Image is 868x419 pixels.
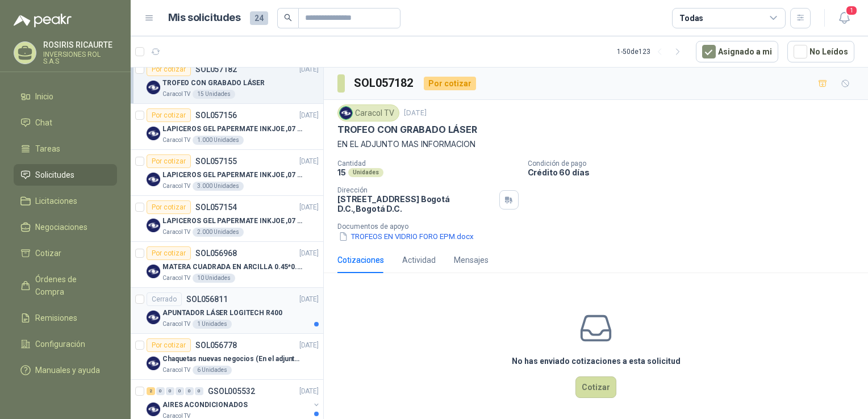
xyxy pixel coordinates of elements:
div: Por cotizar [147,338,191,352]
p: SOL056968 [195,249,237,257]
button: Asignado a mi [696,41,778,62]
p: [DATE] [299,294,319,305]
div: Por cotizar [147,246,191,260]
img: Company Logo [147,127,160,140]
p: SOL056811 [186,295,228,303]
p: Caracol TV [162,136,190,145]
p: Caracol TV [162,320,190,329]
div: Todas [679,12,703,24]
p: TROFEO CON GRABADO LÁSER [162,78,265,89]
div: 0 [156,387,165,395]
p: LAPICEROS GEL PAPERMATE INKJOE ,07 1 LOGO 1 TINTA [162,124,304,135]
a: Chat [14,112,117,133]
span: search [284,14,292,22]
a: Cotizar [14,242,117,264]
img: Company Logo [147,219,160,232]
p: [DATE] [299,110,319,121]
a: Por cotizarSOL056778[DATE] Company LogoChaquetas nuevas negocios (En el adjunto mas informacion)C... [131,334,323,380]
div: Cotizaciones [337,254,384,266]
p: Caracol TV [162,228,190,237]
span: Chat [35,116,52,129]
span: Órdenes de Compra [35,273,106,298]
span: Licitaciones [35,195,77,207]
img: Company Logo [147,81,160,94]
div: 10 Unidades [193,274,235,283]
a: Por cotizarSOL056968[DATE] Company LogoMATERA CUADRADA EN ARCILLA 0.45*0.45*0.40Caracol TV10 Unid... [131,242,323,288]
p: INVERSIONES ROL S.A.S [43,51,117,65]
a: Manuales y ayuda [14,359,117,381]
h3: No has enviado cotizaciones a esta solicitud [512,355,681,367]
img: Company Logo [147,357,160,370]
div: 0 [195,387,203,395]
p: Caracol TV [162,366,190,375]
p: Condición de pago [528,160,864,167]
p: Caracol TV [162,182,190,191]
a: Configuración [14,333,117,355]
div: 3.000 Unidades [193,182,244,191]
div: 1.000 Unidades [193,136,244,145]
button: Cotizar [575,376,616,398]
span: Inicio [35,90,53,103]
a: Licitaciones [14,190,117,212]
p: SOL057155 [195,157,237,165]
a: Por cotizarSOL057155[DATE] Company LogoLAPICEROS GEL PAPERMATE INKJOE ,07 1 LOGO 1 TINTACaracol T... [131,150,323,196]
span: Manuales y ayuda [35,364,100,376]
div: 1 - 50 de 123 [617,43,687,61]
p: SOL056778 [195,341,237,349]
p: AIRES ACONDICIONADOS [162,400,248,410]
div: Caracol TV [337,104,399,121]
p: SOL057156 [195,111,237,119]
div: Por cotizar [147,200,191,214]
button: 1 [834,8,854,28]
a: Por cotizarSOL057182[DATE] Company LogoTROFEO CON GRABADO LÁSERCaracol TV15 Unidades [131,58,323,104]
p: SOL057182 [195,65,237,73]
p: Cantidad [337,160,519,167]
p: LAPICEROS GEL PAPERMATE INKJOE ,07 1 LOGO 1 TINTA [162,170,304,181]
a: Por cotizarSOL057154[DATE] Company LogoLAPICEROS GEL PAPERMATE INKJOE ,07 1 LOGO 1 TINTACaracol T... [131,196,323,242]
div: 1 Unidades [193,320,232,329]
p: [DATE] [299,340,319,351]
div: Cerrado [147,292,182,306]
p: EN EL ADJUNTO MAS INFORMACION [337,138,854,150]
p: [DATE] [404,108,427,119]
h1: Mis solicitudes [168,10,241,26]
a: Inicio [14,86,117,107]
img: Company Logo [147,311,160,324]
span: 1 [845,5,858,16]
a: Órdenes de Compra [14,269,117,303]
div: 2 [147,387,155,395]
div: 0 [166,387,174,395]
p: [DATE] [299,386,319,397]
span: Remisiones [35,312,77,324]
div: Mensajes [454,254,489,266]
img: Company Logo [147,265,160,278]
div: Por cotizar [147,154,191,168]
img: Logo peakr [14,14,72,27]
span: Negociaciones [35,221,87,233]
p: [DATE] [299,64,319,75]
div: 0 [185,387,194,395]
img: Company Logo [340,107,352,119]
p: Dirección [337,186,495,194]
p: TROFEO CON GRABADO LÁSER [337,124,477,136]
span: 24 [250,11,268,25]
a: Remisiones [14,307,117,329]
a: CerradoSOL056811[DATE] Company LogoAPUNTADOR LÁSER LOGITECH R400Caracol TV1 Unidades [131,288,323,334]
p: Documentos de apoyo [337,223,863,231]
span: Tareas [35,143,60,155]
p: ROSIRIS RICAURTE [43,41,117,49]
div: 0 [176,387,184,395]
p: Crédito 60 días [528,167,864,177]
a: Por cotizarSOL057156[DATE] Company LogoLAPICEROS GEL PAPERMATE INKJOE ,07 1 LOGO 1 TINTACaracol T... [131,104,323,150]
p: Chaquetas nuevas negocios (En el adjunto mas informacion) [162,354,304,364]
p: Caracol TV [162,274,190,283]
div: Por cotizar [147,62,191,76]
p: 15 [337,167,346,177]
a: Tareas [14,138,117,160]
span: Configuración [35,338,85,350]
img: Company Logo [147,403,160,416]
p: GSOL005532 [208,387,255,395]
div: 6 Unidades [193,366,232,375]
a: Solicitudes [14,164,117,186]
a: Negociaciones [14,216,117,238]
